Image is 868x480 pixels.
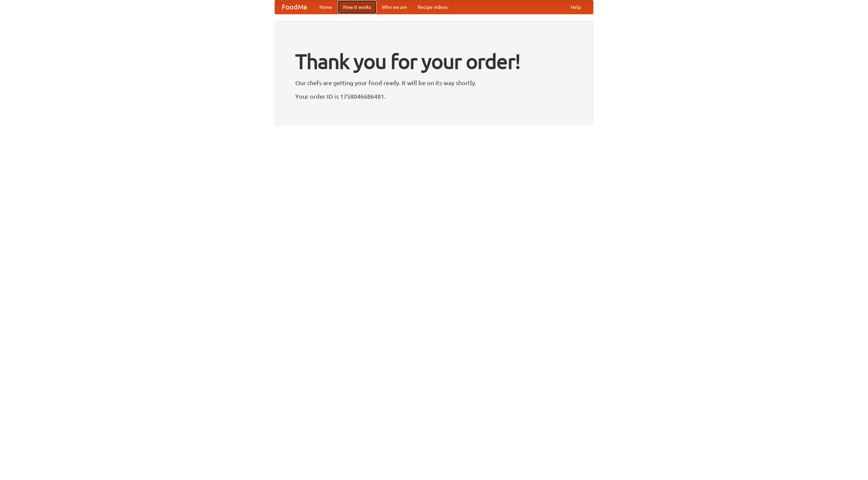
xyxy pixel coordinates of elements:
[295,78,573,88] p: Our chefs are getting your food ready. It will be on its way shortly.
[565,0,586,14] a: Help
[295,91,573,101] p: Your order ID is 1758046686481.
[338,0,376,14] a: How it works
[412,0,453,14] a: Recipe videos
[376,0,412,14] a: Who we are
[295,45,573,78] h1: Thank you for your order!
[275,0,314,14] a: FoodMe
[314,0,338,14] a: Home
